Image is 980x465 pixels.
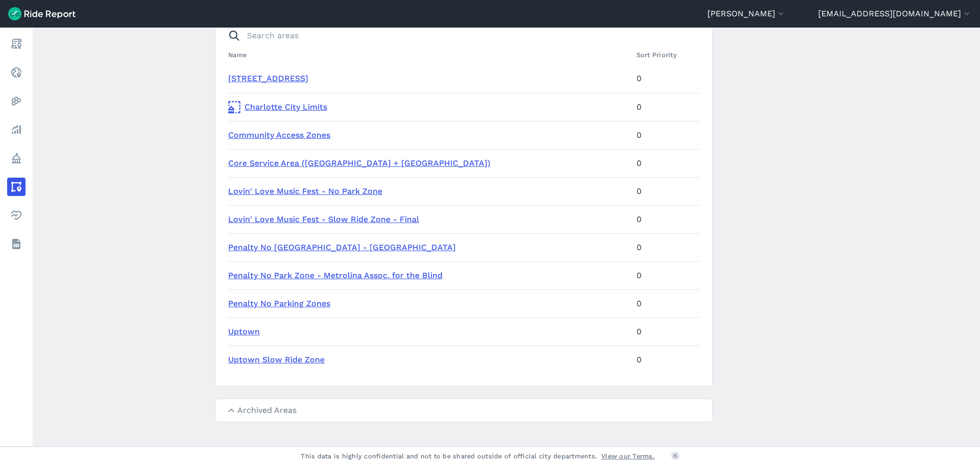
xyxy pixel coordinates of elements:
a: Community Access Zones [228,130,330,140]
td: 0 [632,65,700,93]
a: View our Terms. [601,451,655,461]
a: Analyze [7,120,26,139]
td: 0 [632,233,700,261]
a: Lovin' Love Music Fest - No Park Zone [228,186,382,196]
a: Datasets [7,235,26,253]
td: 0 [632,121,700,149]
td: 0 [632,346,700,374]
a: Uptown [228,327,260,336]
a: Core Service Area ([GEOGRAPHIC_DATA] + [GEOGRAPHIC_DATA]) [228,158,491,168]
a: Heatmaps [7,92,26,110]
img: Ride Report [8,7,76,20]
td: 0 [632,261,700,289]
a: Penalty No [GEOGRAPHIC_DATA] - [GEOGRAPHIC_DATA] [228,242,456,252]
a: Report [7,35,26,53]
td: 0 [632,317,700,346]
td: 0 [632,177,700,205]
a: Uptown Slow Ride Zone [228,355,325,364]
a: Realtime [7,63,26,82]
th: Sort Priority [632,45,700,65]
summary: Archived Areas [216,399,712,422]
a: Penalty No Parking Zones [228,299,330,308]
td: 0 [632,149,700,177]
a: Health [7,206,26,225]
a: Areas [7,178,26,196]
a: Lovin' Love Music Fest - Slow Ride Zone - Final [228,214,419,224]
th: Name [228,45,632,65]
button: [PERSON_NAME] [707,8,786,20]
a: Charlotte City Limits [228,101,628,113]
a: Policy [7,149,26,167]
input: Search areas [222,27,694,45]
td: 0 [632,205,700,233]
button: [EMAIL_ADDRESS][DOMAIN_NAME] [818,8,972,20]
td: 0 [632,289,700,317]
a: [STREET_ADDRESS] [228,74,308,83]
a: Penalty No Park Zone - Metrolina Assoc. for the Blind [228,271,443,280]
td: 0 [632,93,700,121]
